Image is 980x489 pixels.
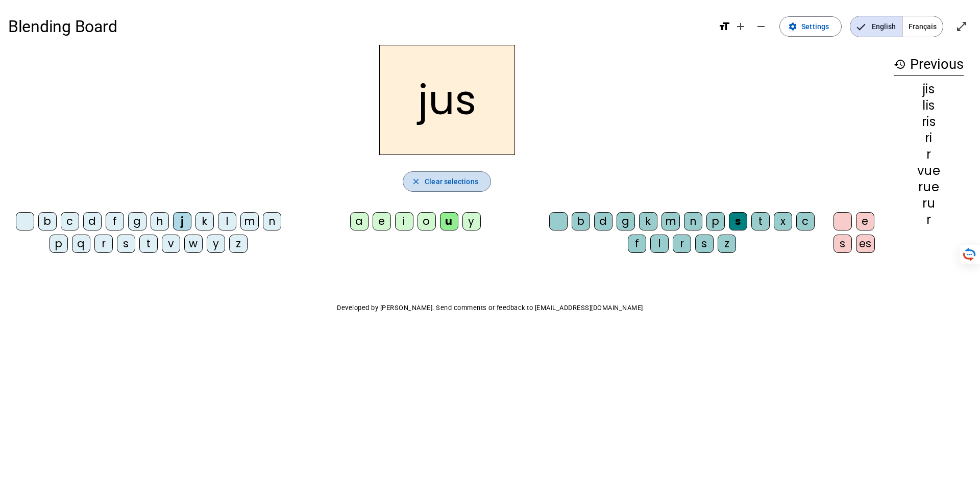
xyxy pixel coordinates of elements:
div: l [218,212,236,230]
div: e [856,212,874,230]
span: English [850,16,902,37]
span: Settings [801,20,829,33]
div: c [796,212,815,230]
h3: Previous [894,53,964,76]
button: Decrease font size [751,16,771,37]
div: rue [894,181,964,193]
div: vue [894,165,964,177]
div: r [673,235,691,253]
div: n [263,212,281,230]
div: d [594,212,612,230]
mat-icon: close [411,177,421,186]
div: r [94,235,113,253]
mat-button-toggle-group: Language selection [850,16,943,37]
div: e [373,212,391,230]
div: y [207,235,225,253]
h2: jus [379,45,515,155]
button: Settings [779,16,842,37]
div: d [83,212,102,230]
div: f [628,235,646,253]
div: s [695,235,714,253]
button: Clear selections [403,171,491,192]
span: Français [902,16,943,37]
mat-icon: format_size [718,20,730,33]
div: w [184,235,203,253]
mat-icon: open_in_full [955,20,968,33]
div: s [834,235,852,253]
div: z [718,235,736,253]
div: k [195,212,214,230]
div: m [240,212,259,230]
div: i [395,212,413,230]
div: q [72,235,90,253]
span: Clear selections [425,175,478,188]
div: p [50,235,68,253]
div: x [774,212,792,230]
button: Enter full screen [951,16,972,37]
mat-icon: history [894,58,906,70]
div: o [418,212,436,230]
mat-icon: add [734,20,747,33]
div: k [639,212,657,230]
div: s [729,212,747,230]
div: t [139,235,158,253]
div: ru [894,197,964,210]
div: g [617,212,635,230]
div: z [229,235,248,253]
div: es [856,235,875,253]
div: lis [894,99,964,112]
div: u [440,212,458,230]
div: b [572,212,590,230]
div: j [173,212,191,230]
div: b [38,212,57,230]
div: a [350,212,369,230]
p: Developed by [PERSON_NAME]. Send comments or feedback to [EMAIL_ADDRESS][DOMAIN_NAME] [8,302,972,314]
div: ri [894,132,964,144]
button: Increase font size [730,16,751,37]
mat-icon: settings [788,22,797,31]
div: n [684,212,702,230]
div: m [661,212,680,230]
div: f [106,212,124,230]
div: y [462,212,481,230]
div: t [751,212,770,230]
mat-icon: remove [755,20,767,33]
div: v [162,235,180,253]
div: c [61,212,79,230]
div: h [151,212,169,230]
div: r [894,148,964,161]
div: p [706,212,725,230]
div: l [650,235,669,253]
div: s [117,235,135,253]
div: ris [894,116,964,128]
div: g [128,212,146,230]
div: jis [894,83,964,95]
div: r [894,214,964,226]
h1: Blending Board [8,10,710,43]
